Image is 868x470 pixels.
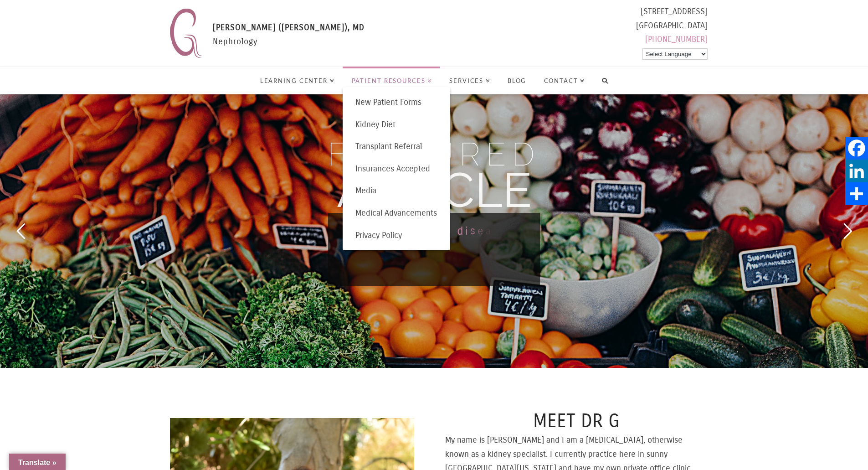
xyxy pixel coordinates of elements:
span: Medical Advancements [355,208,437,218]
a: Facebook [845,137,868,160]
div: o [455,242,462,257]
a: Services [440,67,498,94]
span: Contact [544,78,585,84]
div: r [399,260,404,275]
div: i [454,260,458,275]
a: Medical Advancements [343,202,451,224]
div: b [375,260,382,275]
span: Privacy Policy [355,230,402,240]
span: Blog [508,78,527,84]
div: t [442,260,447,275]
span: Media [355,186,376,196]
div: u [435,260,441,275]
div: s [482,260,488,275]
a: Transplant Referral [343,135,451,158]
div: s [470,222,477,239]
div: n [426,260,433,275]
div: s [494,224,500,238]
span: Transplant Referral [355,141,422,151]
span: New Patient Forms [355,97,421,107]
div: b [406,260,412,275]
div: e [478,223,485,239]
span: Translate » [18,459,56,466]
img: Nephrology [165,5,206,62]
a: Media [343,180,451,202]
div: u [464,242,470,257]
div: [STREET_ADDRESS] [GEOGRAPHIC_DATA] [636,5,708,50]
span: Services [449,78,490,84]
span: Learning Center [260,78,334,84]
div: Powered by [636,46,708,62]
div: a [486,224,492,239]
div: r [448,260,453,275]
a: [PHONE_NUMBER] [645,34,708,44]
a: Contact [535,67,593,94]
a: New Patient Forms [343,91,451,114]
div: r [472,242,476,257]
div: y [448,242,454,257]
select: Language Translate Widget [642,48,708,60]
div: o [492,242,498,257]
span: Patient Resources [352,78,432,84]
a: Learning Center [251,67,343,94]
a: Patient Resources [343,67,441,94]
div: y [508,242,514,257]
a: Insurances Accepted [343,158,451,180]
span: Insurances Accepted [355,164,430,174]
a: Kidney Diet [343,114,451,136]
div: b [483,242,490,257]
a: LinkedIn [845,160,868,182]
div: Nephrology [213,21,365,62]
div: e [459,260,466,275]
div: t [475,260,480,275]
span: [PERSON_NAME] ([PERSON_NAME]), MD [213,22,365,32]
div: ? [489,260,495,275]
h3: Meet Dr G [445,409,708,433]
span: Kidney Diet [355,119,395,129]
div: a [368,260,374,275]
div: FEATURED [328,124,541,184]
div: y [444,222,452,240]
a: Blog [498,67,535,94]
div: ARTICLE [337,159,532,221]
div: e [501,224,508,238]
div: s [384,260,390,275]
div: n [467,260,474,275]
div: s [414,260,420,275]
div: o [391,260,398,275]
div: d [500,242,507,257]
div: d [457,222,465,240]
div: i [465,222,470,240]
a: Privacy Policy [343,224,451,247]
